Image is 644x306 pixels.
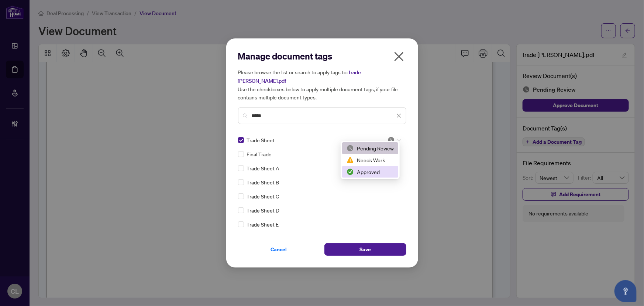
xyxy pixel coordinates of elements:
[347,168,354,176] img: status
[342,166,398,178] div: Approved
[324,243,406,256] button: Save
[238,243,320,256] button: Cancel
[247,164,280,172] span: Trade Sheet A
[388,136,402,144] span: Pending Review
[238,50,406,62] h2: Manage document tags
[388,136,395,144] img: status
[342,142,398,154] div: Pending Review
[342,154,398,166] div: Needs Work
[238,68,406,101] h5: Please browse the list or search to apply tags to: Use the checkboxes below to apply multiple doc...
[396,113,402,118] span: close
[347,156,394,164] div: Needs Work
[614,280,637,302] button: Open asap
[247,136,275,144] span: Trade Sheet
[271,244,287,255] span: Cancel
[247,178,279,186] span: Trade Sheet B
[393,51,405,62] span: close
[347,144,394,152] div: Pending Review
[247,150,272,158] span: Final Trade
[359,244,371,255] span: Save
[347,144,354,152] img: status
[247,220,279,228] span: Trade Sheet E
[347,168,394,176] div: Approved
[247,206,280,214] span: Trade Sheet D
[347,156,354,164] img: status
[247,192,279,200] span: Trade Sheet C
